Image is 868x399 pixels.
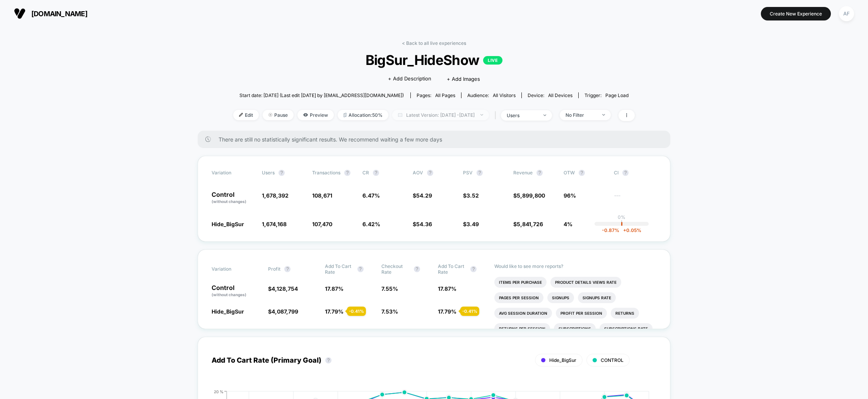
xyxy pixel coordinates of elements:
[556,308,607,319] li: Profit Per Session
[402,40,466,46] a: < Back to all live experiences
[564,170,606,176] span: OTW
[362,170,369,176] span: CR
[325,357,331,363] button: ?
[268,266,280,272] span: Profit
[312,192,332,199] span: 108,671
[262,221,287,227] span: 1,674,168
[357,266,364,272] button: ?
[212,263,254,275] span: Variation
[312,170,340,176] span: Transactions
[605,92,629,98] span: Page Load
[513,170,533,176] span: Revenue
[253,52,615,68] span: BigSur_HideShow
[268,285,298,292] span: $
[547,292,574,303] li: Signups
[263,110,294,120] span: Pause
[212,308,244,315] span: Hide_BigSur
[480,114,483,116] img: end
[212,191,254,205] p: Control
[447,76,480,82] span: + Add Images
[602,114,605,116] img: end
[233,110,259,120] span: Edit
[513,221,543,227] span: $
[413,170,423,176] span: AOV
[325,285,343,292] span: 17.87 %
[579,170,585,176] button: ?
[219,136,655,143] span: There are still no statistically significant results. We recommend waiting a few more days
[463,192,479,199] span: $
[373,170,379,176] button: ?
[621,220,622,226] p: |
[392,110,489,120] span: Latest Version: [DATE] - [DATE]
[521,92,578,98] span: Device:
[537,170,543,176] button: ?
[564,221,572,227] span: 4%
[438,308,456,315] span: 17.79 %
[494,263,656,269] p: Would like to see more reports?
[507,113,538,118] div: users
[214,389,224,394] tspan: 20 %
[347,307,366,316] div: - 0.41 %
[470,266,477,272] button: ?
[493,110,501,121] span: |
[611,308,639,319] li: Returns
[268,113,272,117] img: end
[398,113,402,117] img: calendar
[413,221,432,227] span: $
[601,357,624,363] span: CONTROL
[494,308,552,319] li: Avg Session Duration
[272,285,298,292] span: 4,128,754
[494,323,550,334] li: Returns Per Session
[325,308,343,315] span: 17.79 %
[239,113,243,117] img: edit
[619,227,641,233] span: 0.05 %
[493,92,516,98] span: All Visitors
[513,192,545,199] span: $
[12,7,90,20] button: [DOMAIN_NAME]
[761,7,831,20] button: Create New Experience
[602,227,619,233] span: -0.87 %
[543,114,546,116] img: end
[344,170,350,176] button: ?
[416,192,432,199] span: 54.29
[279,170,285,176] button: ?
[438,263,466,275] span: Add To Cart Rate
[268,308,298,315] span: $
[550,277,621,288] li: Product Details Views Rate
[460,307,479,316] div: - 0.41 %
[262,192,289,199] span: 1,678,392
[416,221,432,227] span: 54.36
[494,277,547,288] li: Items Per Purchase
[212,285,260,298] p: Control
[343,113,347,117] img: rebalance
[381,285,398,292] span: 7.55 %
[338,110,388,120] span: Allocation: 50%
[212,170,254,176] span: Variation
[212,221,244,227] span: Hide_BigSur
[325,263,354,275] span: Add To Cart Rate
[438,285,456,292] span: 17.87 %
[618,214,625,220] p: 0%
[362,221,380,227] span: 6.42 %
[614,193,656,205] span: ---
[14,8,26,19] img: Visually logo
[564,192,576,199] span: 96%
[212,292,246,297] span: (without changes)
[381,308,398,315] span: 7.53 %
[466,221,479,227] span: 3.49
[435,92,455,98] span: all pages
[417,92,455,98] div: Pages:
[427,170,433,176] button: ?
[312,221,332,227] span: 107,470
[517,221,543,227] span: 5,841,726
[463,170,473,176] span: PSV
[600,323,653,334] li: Subscriptions Rate
[272,308,298,315] span: 4,087,799
[297,110,334,120] span: Preview
[549,357,576,363] span: Hide_BigSur
[463,221,479,227] span: $
[584,92,629,98] div: Trigger:
[566,112,596,118] div: No Filter
[31,10,87,18] span: [DOMAIN_NAME]
[578,292,616,303] li: Signups Rate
